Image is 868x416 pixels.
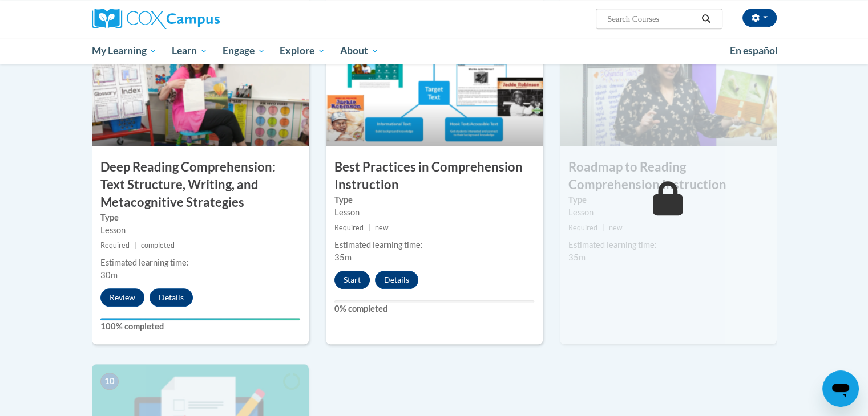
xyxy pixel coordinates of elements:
[560,158,777,194] h3: Roadmap to Reading Comprehension Instruction
[560,32,777,146] img: Course Image
[334,239,534,251] div: Estimated learning time:
[100,288,144,307] button: Review
[609,223,623,232] span: new
[375,223,389,232] span: new
[141,241,175,250] span: completed
[606,12,697,26] input: Search Courses
[100,270,118,280] span: 30m
[334,252,352,262] span: 35m
[100,224,300,236] div: Lesson
[742,9,777,27] button: Account Settings
[334,194,534,206] label: Type
[697,12,714,26] button: Search
[333,38,386,64] a: About
[368,223,370,232] span: |
[334,206,534,219] div: Lesson
[100,256,300,269] div: Estimated learning time:
[272,38,333,64] a: Explore
[568,194,768,206] label: Type
[334,271,370,289] button: Start
[568,223,597,232] span: Required
[223,44,265,58] span: Engage
[375,271,418,289] button: Details
[822,370,859,407] iframe: Button to launch messaging window
[100,241,130,250] span: Required
[100,211,300,224] label: Type
[92,9,220,29] img: Cox Campus
[84,38,165,64] a: My Learning
[164,38,215,64] a: Learn
[340,44,379,58] span: About
[326,32,543,146] img: Course Image
[75,38,794,64] div: Main menu
[100,320,300,333] label: 100% completed
[280,44,325,58] span: Explore
[215,38,273,64] a: Engage
[568,239,768,251] div: Estimated learning time:
[568,252,586,262] span: 35m
[730,44,778,56] span: En español
[92,32,309,146] img: Course Image
[602,223,604,232] span: |
[568,206,768,219] div: Lesson
[334,223,364,232] span: Required
[100,318,300,320] div: Your progress
[722,39,785,63] a: En español
[91,44,157,58] span: My Learning
[326,158,543,194] h3: Best Practices in Comprehension Instruction
[100,373,119,390] span: 10
[92,9,309,29] a: Cox Campus
[92,158,309,211] h3: Deep Reading Comprehension: Text Structure, Writing, and Metacognitive Strategies
[134,241,136,250] span: |
[150,288,193,307] button: Details
[172,44,208,58] span: Learn
[334,303,534,315] label: 0% completed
